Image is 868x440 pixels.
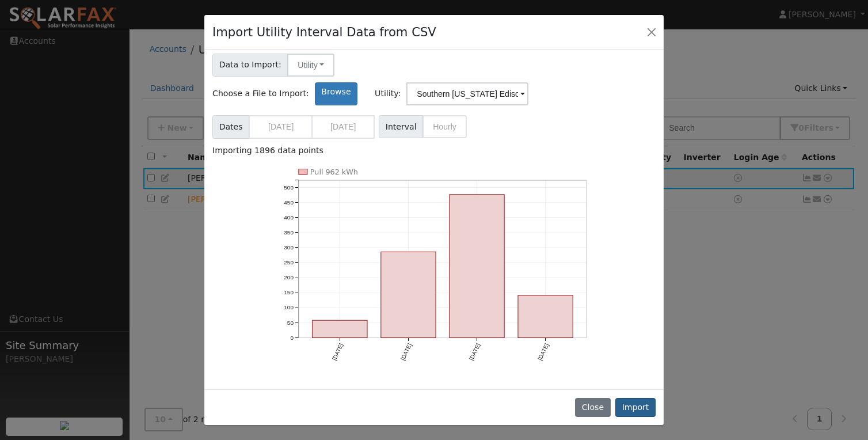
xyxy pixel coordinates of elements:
text: 400 [284,214,294,221]
rect: onclick="" [381,252,436,338]
text: 500 [284,184,294,191]
button: Utility [287,54,334,77]
text: 200 [284,275,294,281]
span: Data to Import: [212,54,288,77]
text: [DATE] [537,343,550,362]
text: [DATE] [331,343,344,362]
text: 50 [287,320,294,326]
button: Close [575,398,610,418]
div: Importing 1896 data points [212,145,656,157]
span: Utility: [375,88,401,100]
text: 100 [284,305,294,311]
input: Select a Utility [406,82,528,105]
rect: onclick="" [312,321,367,338]
h4: Import Utility Interval Data from CSV [212,23,436,41]
text: 350 [284,229,294,236]
span: Interval [379,115,423,138]
text: [DATE] [399,343,413,362]
button: Import [615,398,656,418]
text: 0 [290,335,294,341]
button: Close [644,24,660,40]
label: Browse [315,82,357,105]
rect: onclick="" [518,295,573,338]
span: Dates [212,115,249,139]
text: [DATE] [468,343,481,362]
span: Choose a File to Import: [212,88,309,100]
text: 150 [284,290,294,296]
rect: onclick="" [450,195,504,338]
text: 300 [284,244,294,251]
text: Pull 962 kWh [310,168,358,176]
text: 450 [284,199,294,206]
text: 250 [284,259,294,265]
